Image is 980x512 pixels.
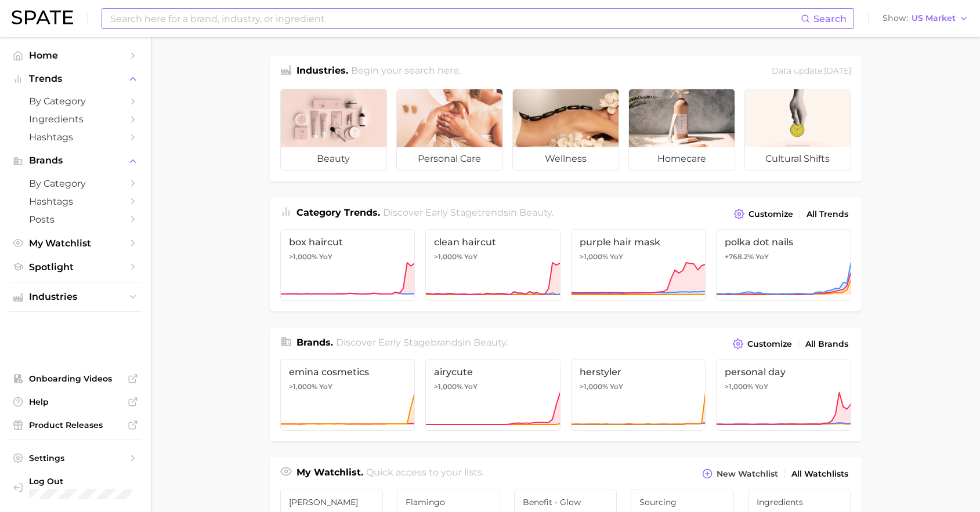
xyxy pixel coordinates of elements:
a: Help [9,393,142,411]
a: Posts [9,210,142,228]
a: Spotlight [9,258,142,276]
span: personal day [725,366,842,377]
span: wellness [513,147,619,170]
span: YoY [610,382,623,391]
span: YoY [755,382,768,391]
span: >1,000% [434,382,462,391]
span: Ingredients [29,114,122,125]
span: Category Trends . [296,207,380,218]
span: Hashtags [29,196,122,207]
span: Trends [29,74,122,84]
a: airycute>1,000% YoY [425,359,560,431]
span: purple hair mask [580,237,697,248]
span: beauty [281,147,386,170]
span: YoY [755,252,769,262]
span: by Category [29,96,122,107]
button: Industries [9,288,142,306]
div: Data update: [DATE] [772,64,851,79]
span: Help [29,397,122,407]
span: Industries [29,292,122,302]
span: polka dot nails [725,237,842,248]
a: Onboarding Videos [9,370,142,387]
span: Sourcing [639,498,725,507]
span: Log Out [29,476,164,486]
a: All Watchlists [789,466,851,482]
a: homecare [628,89,735,171]
span: Brands . [296,337,333,348]
span: clean haircut [434,237,552,248]
span: >1,000% [289,252,317,261]
a: wellness [512,89,619,171]
span: herstyler [580,366,697,377]
a: All Brands [802,336,851,352]
a: herstyler>1,000% YoY [571,359,706,431]
button: Customize [731,206,795,222]
span: YoY [319,252,332,262]
input: Search here for a brand, industry, or ingredient [109,9,801,28]
h1: Industries. [296,64,348,79]
span: My Watchlist [29,238,122,249]
a: Home [9,46,142,64]
span: Settings [29,453,122,463]
a: by Category [9,92,142,110]
span: homecare [629,147,735,170]
span: >1,000% [580,252,608,261]
a: purple hair mask>1,000% YoY [571,229,706,301]
span: Show [883,15,908,21]
span: Ingredients [757,498,842,507]
a: emina cosmetics>1,000% YoY [280,359,415,431]
span: YoY [464,252,478,262]
span: Home [29,50,122,61]
span: YoY [319,382,332,391]
button: Customize [730,336,794,352]
span: Spotlight [29,262,122,273]
span: cultural shifts [745,147,851,170]
span: >1,000% [580,382,608,391]
h1: My Watchlist. [296,466,363,482]
span: Discover Early Stage trends in . [383,207,554,218]
span: Hashtags [29,132,122,143]
a: Settings [9,449,142,467]
a: Log out. Currently logged in with e-mail mary.cooper@shopflamingo.com. [9,473,142,503]
a: by Category [9,175,142,193]
a: Hashtags [9,193,142,210]
span: Onboarding Videos [29,373,122,384]
span: emina cosmetics [289,366,407,377]
span: US Market [912,15,956,21]
h2: Begin your search here. [351,64,461,79]
a: polka dot nails+768.2% YoY [716,229,851,301]
span: [PERSON_NAME] [289,498,375,507]
span: All Trends [807,209,848,219]
a: Ingredients [9,110,142,128]
a: All Trends [804,206,851,222]
span: Product Releases [29,420,122,430]
span: personal care [397,147,502,170]
span: Brands [29,155,122,166]
span: by Category [29,178,122,189]
span: Benefit - Glow [523,498,609,507]
span: All Watchlists [791,469,848,479]
button: Trends [9,70,142,88]
span: beauty [519,207,552,218]
span: >1,000% [434,252,462,261]
span: beauty [473,337,506,348]
span: >1,000% [289,382,317,391]
span: box haircut [289,237,407,248]
span: Flamingo [406,498,491,507]
span: YoY [464,382,478,391]
span: Customize [747,339,792,349]
span: Posts [29,214,122,225]
a: beauty [280,89,387,171]
a: My Watchlist [9,234,142,252]
span: YoY [610,252,623,262]
a: personal care [396,89,503,171]
span: +768.2% [725,252,754,261]
a: personal day>1,000% YoY [716,359,851,431]
a: clean haircut>1,000% YoY [425,229,560,301]
img: SPATE [12,10,73,24]
span: Search [813,13,847,24]
span: New Watchlist [717,469,778,479]
a: cultural shifts [744,89,851,171]
h2: Quick access to your lists. [366,466,484,482]
button: Brands [9,152,142,169]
